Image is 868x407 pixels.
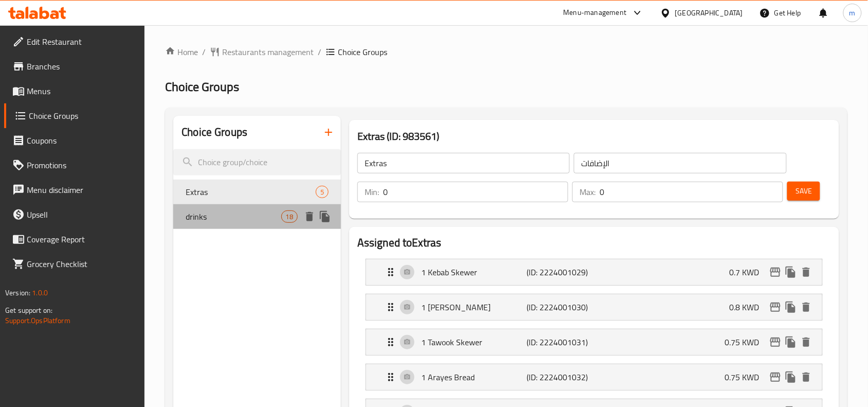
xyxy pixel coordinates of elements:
[730,301,768,313] p: 0.8 KWD
[282,212,297,222] span: 18
[799,369,814,385] button: delete
[366,259,822,285] div: Expand
[5,286,30,299] span: Version:
[783,264,799,280] button: duplicate
[783,299,799,315] button: duplicate
[32,286,48,299] span: 1.0.0
[4,29,145,54] a: Edit Restaurant
[366,329,822,355] div: Expand
[186,210,281,223] span: drinks
[29,110,137,122] span: Choice Groups
[5,314,70,327] a: Support.OpsPlatform
[4,153,145,178] a: Promotions
[318,46,321,58] li: /
[317,209,333,224] button: duplicate
[527,336,597,348] p: (ID: 2224001031)
[725,336,768,348] p: 0.75 KWD
[357,290,831,325] li: Expand
[165,46,198,58] a: Home
[768,264,783,280] button: edit
[27,208,137,221] span: Upsell
[202,46,206,58] li: /
[783,334,799,350] button: duplicate
[799,334,814,350] button: delete
[365,186,379,198] p: Min:
[421,371,527,383] p: 1 Arayes Bread
[799,299,814,315] button: delete
[675,7,743,19] div: [GEOGRAPHIC_DATA]
[730,266,768,278] p: 0.7 KWD
[357,255,831,290] li: Expand
[165,75,239,98] span: Choice Groups
[849,7,856,19] span: m
[527,371,597,383] p: (ID: 2224001032)
[4,227,145,252] a: Coverage Report
[4,79,145,103] a: Menus
[27,258,137,270] span: Grocery Checklist
[768,334,783,350] button: edit
[357,360,831,395] li: Expand
[357,325,831,360] li: Expand
[222,46,314,58] span: Restaurants management
[182,125,247,140] h2: Choice Groups
[27,159,137,171] span: Promotions
[4,128,145,153] a: Coupons
[173,180,341,204] div: Extras5
[27,233,137,245] span: Coverage Report
[27,60,137,73] span: Branches
[5,304,52,317] span: Get support on:
[4,202,145,227] a: Upsell
[281,210,298,223] div: Choices
[357,235,831,251] h2: Assigned to Extras
[4,54,145,79] a: Branches
[527,266,597,278] p: (ID: 2224001029)
[357,128,831,145] h3: Extras (ID: 983561)
[210,46,314,58] a: Restaurants management
[795,185,812,198] span: Save
[4,178,145,202] a: Menu disclaimer
[799,264,814,280] button: delete
[173,204,341,229] div: drinks18deleteduplicate
[527,301,597,313] p: (ID: 2224001030)
[27,36,137,48] span: Edit Restaurant
[768,369,783,385] button: edit
[564,7,627,19] div: Menu-management
[302,209,317,224] button: delete
[338,46,387,58] span: Choice Groups
[4,252,145,276] a: Grocery Checklist
[27,184,137,196] span: Menu disclaimer
[421,336,527,348] p: 1 Tawook Skewer
[4,103,145,128] a: Choice Groups
[725,371,768,383] p: 0.75 KWD
[316,186,329,198] div: Choices
[787,182,820,201] button: Save
[316,187,328,197] span: 5
[186,186,316,198] span: Extras
[768,299,783,315] button: edit
[27,85,137,97] span: Menus
[27,134,137,147] span: Coupons
[366,364,822,390] div: Expand
[421,266,527,278] p: 1 Kebab Skewer
[580,186,595,198] p: Max:
[173,149,341,175] input: search
[783,369,799,385] button: duplicate
[421,301,527,313] p: 1 [PERSON_NAME]
[366,294,822,320] div: Expand
[165,46,847,58] nav: breadcrumb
